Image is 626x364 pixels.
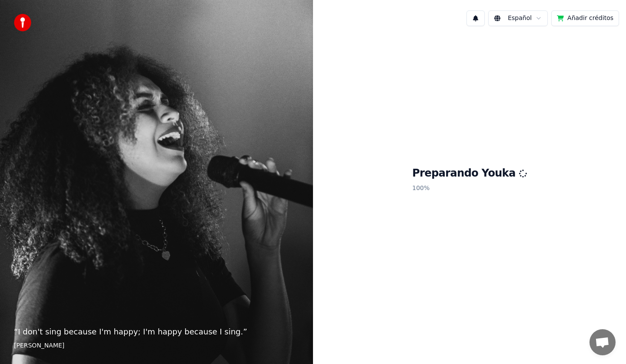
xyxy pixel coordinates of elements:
div: Chat abierto [589,329,616,355]
button: Añadir créditos [551,10,619,26]
footer: [PERSON_NAME] [14,341,299,350]
p: 100 % [412,180,527,196]
img: youka [14,14,31,31]
p: “ I don't sing because I'm happy; I'm happy because I sing. ” [14,326,299,338]
h1: Preparando Youka [412,167,527,180]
